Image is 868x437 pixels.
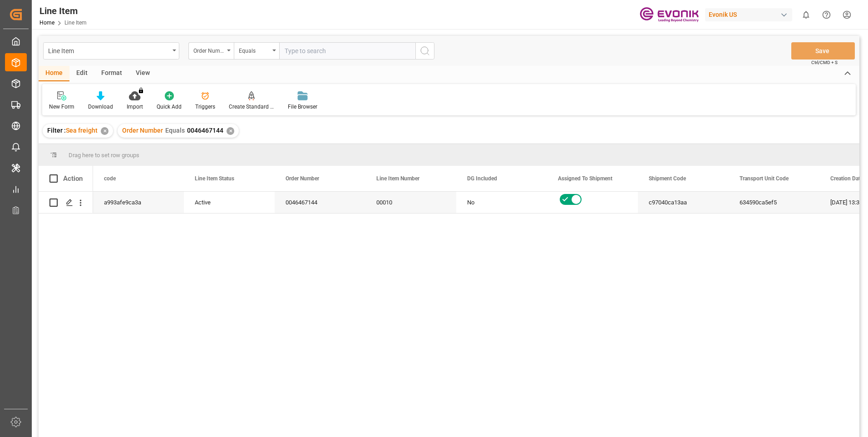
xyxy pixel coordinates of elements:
div: Equals [239,45,270,55]
button: open menu [234,42,279,60]
div: ✕ [101,127,108,135]
a: Home [39,20,54,26]
div: a993afe9ca3a [93,192,184,213]
span: code [104,175,116,182]
div: Active [195,192,264,213]
div: 0046467144 [275,192,365,213]
span: Sea freight [66,127,98,134]
button: open menu [43,42,179,60]
div: ✕ [227,127,234,135]
div: c97040ca13aa [638,192,729,213]
span: Order Number [122,127,163,134]
div: View [129,66,157,81]
div: Triggers [195,103,215,111]
span: 0046467144 [187,127,223,134]
div: Format [94,66,129,81]
button: Help Center [816,5,837,25]
div: Press SPACE to select this row. [39,192,93,214]
div: New Form [49,103,74,111]
div: Action [63,174,83,183]
div: 00010 [365,192,456,213]
span: Line Item Status [195,175,234,182]
span: Creation Date [830,175,863,182]
div: Create Standard Shipment [229,103,274,111]
div: Line Item [39,4,87,18]
div: Line Item [48,45,169,56]
div: Home [39,66,69,81]
span: Assigned To Shipment [558,175,612,182]
div: File Browser [288,103,317,111]
div: Quick Add [157,103,182,111]
span: Filter : [47,127,66,134]
button: Evonik US [705,6,796,23]
span: Transport Unit Code [740,175,789,182]
span: Shipment Code [649,175,686,182]
button: open menu [188,42,234,60]
div: Evonik US [705,8,792,21]
span: Equals [165,127,185,134]
button: search button [415,42,434,60]
img: Evonik-brand-mark-Deep-Purple-RGB.jpeg_1700498283.jpeg [640,7,699,23]
div: No [467,192,536,213]
span: Order Number [286,175,319,182]
span: Line Item Number [376,175,419,182]
input: Type to search [279,42,415,60]
div: Edit [69,66,94,81]
div: 634590ca5ef5 [729,192,819,213]
div: Order Number [193,45,224,55]
button: Save [791,42,855,60]
button: show 0 new notifications [796,5,816,25]
div: Download [88,103,113,111]
span: Drag here to set row groups [69,152,139,159]
span: Ctrl/CMD + S [811,59,838,66]
span: DG Included [467,175,497,182]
